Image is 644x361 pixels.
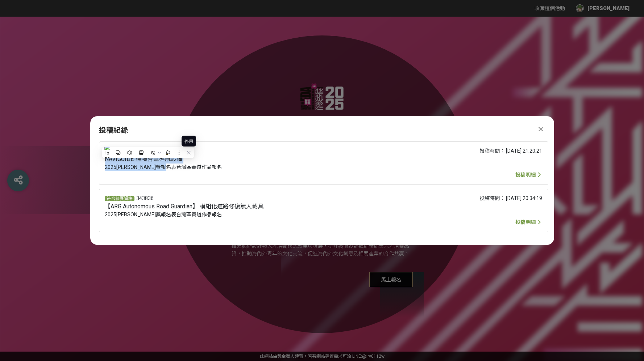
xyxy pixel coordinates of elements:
span: 馬上報名 [369,272,413,287]
a: @irv0112w [362,354,385,359]
span: 收藏這個活動 [535,5,565,11]
span: 【ARG Autonomous Road Guardian】 模組化道路修復無人載具 [105,203,263,210]
span: 投稿明細 [515,172,536,178]
span: 符合參賽資格 [105,196,134,201]
span: 2025[PERSON_NAME]獎報名表台灣區賽道作品報名 [105,212,222,217]
span: 投稿時間： [DATE] 21:20:21 [479,148,542,154]
span: NAVIGUIDE-機場智慧導航設備 [105,156,182,162]
span: 2025[PERSON_NAME]獎報名表台灣區賽道作品報名 [105,164,222,170]
span: 投稿明細 [515,219,536,225]
div: 投稿紀錄 [99,125,545,136]
span: 投稿時間： [DATE] 20:34:19 [479,195,542,201]
img: 2853d5d6-3eab-48db-9135-99011afd53c9.png [268,81,377,114]
span: 可洽 LINE: [260,354,385,359]
a: 此網站由獎金獵人建置，若有網站建置需求 [260,354,342,359]
span: 343836 [136,195,154,201]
